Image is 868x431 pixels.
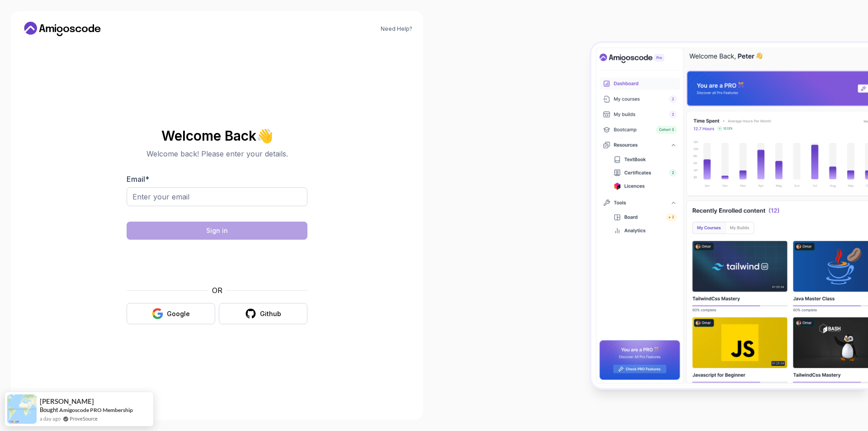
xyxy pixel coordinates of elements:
[22,22,103,36] a: Home link
[127,187,307,206] input: Enter your email
[7,394,37,424] img: provesource social proof notification image
[40,415,61,422] span: a day ago
[127,148,307,159] p: Welcome back! Please enter your details.
[167,309,190,318] div: Google
[149,245,285,279] iframe: Widget containing checkbox for hCaptcha security challenge
[127,175,149,184] label: Email *
[219,303,307,324] button: Github
[40,406,58,413] span: Bought
[59,407,133,413] a: Amigoscode PRO Membership
[212,285,222,296] p: OR
[70,416,98,422] a: ProveSource
[260,309,281,318] div: Github
[127,222,307,240] button: Sign in
[591,43,868,388] img: Amigoscode Dashboard
[255,126,275,145] span: 👋
[127,303,215,324] button: Google
[381,25,412,33] a: Need Help?
[206,226,228,235] div: Sign in
[127,128,307,143] h2: Welcome Back
[40,398,94,405] span: [PERSON_NAME]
